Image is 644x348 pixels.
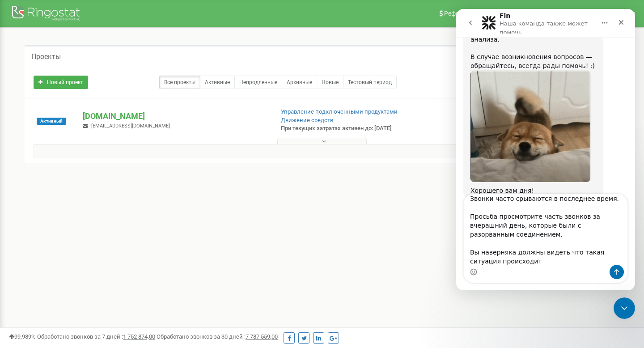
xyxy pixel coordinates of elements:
a: Архивные [282,76,317,89]
u: 1 752 874,00 [123,333,155,340]
span: 99,989% [9,333,36,340]
button: Средство выбора эмодзи [14,259,21,267]
span: Реферальная программа [444,10,518,17]
a: Непродленные [234,76,282,89]
div: Хорошего вам дня! [14,178,140,187]
a: Тестовый период [343,76,397,89]
a: Активные [200,76,235,89]
span: Активный [37,118,66,125]
p: При текущих затратах активен до: [DATE] [281,124,415,133]
button: Отправить сообщение… [153,256,168,270]
iframe: Intercom live chat [456,9,635,290]
a: Новый проект [34,76,88,89]
h5: Проекты [31,53,61,61]
span: Обработано звонков за 7 дней : [37,333,155,340]
a: Управление подключенными продуктами [281,108,398,115]
span: [EMAIL_ADDRESS][DOMAIN_NAME] [91,123,170,129]
p: [DOMAIN_NAME] [83,110,266,122]
span: Обработано звонков за 30 дней : [157,333,278,340]
a: Новые [317,76,343,89]
textarea: Ваше сообщение... [8,185,171,256]
a: Все проекты [159,76,200,89]
iframe: Intercom live chat [614,297,635,319]
u: 7 787 559,00 [246,333,278,340]
a: Движение средств [281,117,333,123]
